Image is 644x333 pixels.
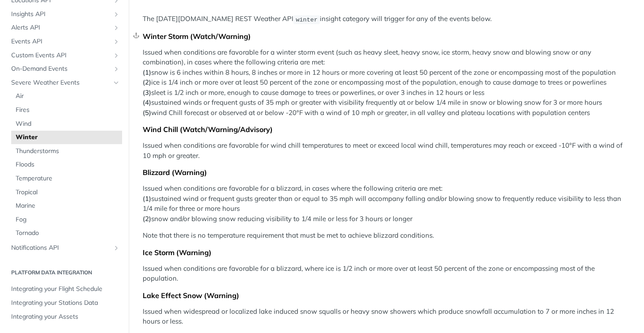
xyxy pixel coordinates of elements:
div: Lake Effect Snow (Warning) [143,291,630,300]
span: Floods [16,160,120,169]
button: Show subpages for Notifications API [113,244,120,252]
span: Severe Weather Events [11,78,110,87]
span: Integrating your Assets [11,312,120,321]
span: Tornado [16,229,120,238]
a: Integrating your Flight Schedule [7,282,122,296]
div: Blizzard (Warning) [143,168,630,177]
div: Wind Chill (Watch/Warning/Advisory) [143,125,630,134]
a: Temperature [11,172,122,185]
p: Issued when widespread or localized lake induced snow squalls or heavy snow showers which produce... [143,307,630,327]
a: Fires [11,103,122,117]
span: Events API [11,37,110,46]
a: Air [11,90,122,103]
p: Issued when conditions are favorable for a winter storm event (such as heavy sleet, heavy snow, i... [143,47,630,118]
a: Integrating your Stations Data [7,296,122,310]
span: On-Demand Events [11,64,110,73]
button: Show subpages for Alerts API [113,24,120,31]
div: Ice Storm (Warning) [143,248,630,257]
strong: (1) [143,194,151,203]
a: Alerts APIShow subpages for Alerts API [7,21,122,34]
span: Alerts API [11,23,110,32]
a: Integrating your Assets [7,310,122,324]
a: Floods [11,158,122,171]
span: Tropical [16,188,120,197]
strong: (1) [143,68,151,77]
span: Insights API [11,10,110,19]
button: Show subpages for Custom Events API [113,52,120,59]
span: Custom Events API [11,51,110,60]
a: Custom Events APIShow subpages for Custom Events API [7,49,122,62]
a: Marine [11,199,122,213]
a: Severe Weather EventsHide subpages for Severe Weather Events [7,76,122,90]
a: Fog [11,213,122,226]
span: Marine [16,201,120,210]
button: Show subpages for Insights API [113,11,120,18]
span: Winter [16,133,120,142]
div: Winter Storm (Watch/Warning) [143,32,630,41]
a: Tornado [11,226,122,240]
p: The [DATE][DOMAIN_NAME] REST Weather API insight category will trigger for any of the events below. [143,14,630,24]
a: Wind [11,117,122,131]
strong: (4) [143,98,151,107]
span: Air [16,92,120,101]
span: Fires [16,106,120,115]
strong: (3) [143,88,151,97]
p: Issued when conditions are favorable for wind chill temperatures to meet or exceed local wind chi... [143,141,630,161]
p: Note that there is no temperature requirement that must be met to achieve blizzard conditions. [143,231,630,241]
span: Integrating your Flight Schedule [11,285,120,294]
strong: (5) [143,108,151,117]
h2: Platform DATA integration [7,269,122,277]
button: Show subpages for Events API [113,38,120,45]
a: Insights APIShow subpages for Insights API [7,8,122,21]
a: On-Demand EventsShow subpages for On-Demand Events [7,62,122,76]
span: Thunderstorms [16,147,120,156]
a: Winter [11,131,122,144]
strong: (2) [143,214,151,223]
span: Wind [16,120,120,128]
a: Notifications APIShow subpages for Notifications API [7,241,122,255]
span: Integrating your Stations Data [11,299,120,307]
p: Issued when conditions are favorable for a blizzard, where ice is 1/2 inch or more over at least ... [143,264,630,284]
span: Notifications API [11,243,110,252]
a: Thunderstorms [11,145,122,158]
a: Events APIShow subpages for Events API [7,35,122,48]
strong: (2) [143,78,151,86]
span: winter [296,16,318,23]
button: Hide subpages for Severe Weather Events [113,79,120,86]
span: Fog [16,215,120,224]
a: Skip link to Winter Storm (Watch/Warning) [133,28,140,45]
a: Tropical [11,186,122,199]
span: Temperature [16,174,120,183]
p: Issued when conditions are favorable for a blizzard, in cases where the following criteria are me... [143,184,630,224]
button: Show subpages for On-Demand Events [113,65,120,73]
